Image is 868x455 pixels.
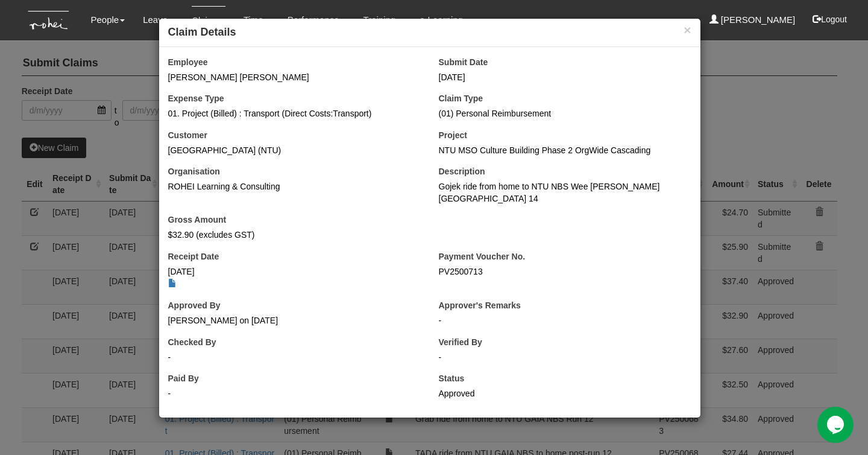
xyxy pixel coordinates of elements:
[168,299,221,311] label: Approved By
[439,250,526,262] label: Payment Voucher No.
[439,165,485,177] label: Description
[168,250,219,262] label: Receipt Date
[168,71,421,83] div: [PERSON_NAME] [PERSON_NAME]
[817,407,856,443] iframe: chat widget
[439,299,521,311] label: Approver's Remarks
[168,107,421,119] div: 01. Project (Billed) : Transport (Direct Costs:Transport)
[168,129,207,141] label: Customer
[168,165,220,177] label: Organisation
[168,144,421,156] div: [GEOGRAPHIC_DATA] (NTU)
[168,26,236,38] b: Claim Details
[168,387,421,399] div: -
[439,180,691,205] div: Gojek ride from home to NTU NBS Wee [PERSON_NAME][GEOGRAPHIC_DATA] 14
[439,129,467,141] label: Project
[168,92,224,104] label: Expense Type
[168,372,199,384] label: Paid By
[168,229,421,241] div: $32.90 (excludes GST)
[439,144,691,156] div: NTU MSO Culture Building Phase 2 OrgWide Cascading
[439,372,465,384] label: Status
[439,107,691,119] div: (01) Personal Reimbursement
[168,266,421,290] div: [DATE]
[168,351,421,363] div: -
[439,314,691,326] div: -
[168,314,421,326] div: [PERSON_NAME] on [DATE]
[439,71,691,83] div: [DATE]
[439,92,483,104] label: Claim Type
[168,180,421,192] div: ROHEI Learning & Consulting
[684,24,691,36] button: ×
[168,336,216,348] label: Checked By
[439,266,691,278] div: PV2500713
[439,56,488,68] label: Submit Date
[439,351,691,363] div: -
[168,56,208,68] label: Employee
[439,387,691,399] div: Approved
[439,336,482,348] label: Verified By
[168,214,227,226] label: Gross Amount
